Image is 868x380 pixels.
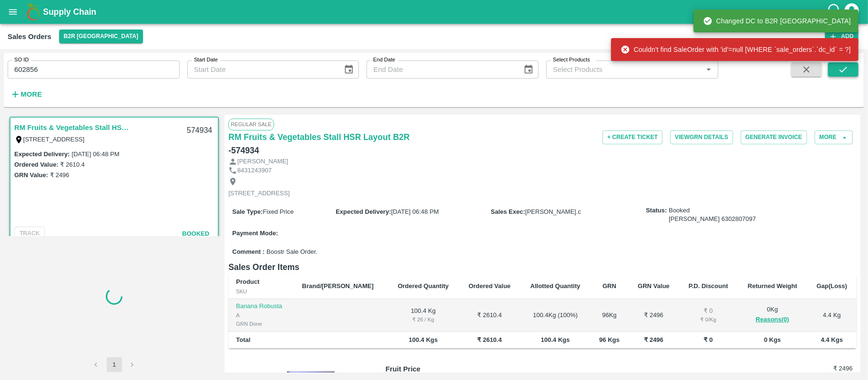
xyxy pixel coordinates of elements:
label: Payment Mode : [232,230,278,237]
b: Ordered Quantity [398,282,449,290]
button: Choose date [340,60,358,79]
label: ₹ 2496 [50,171,70,179]
div: 100.4 Kg ( 100 %) [528,311,583,320]
span: Regular Sale [228,119,274,130]
b: 100.4 Kgs [409,336,438,343]
label: [STREET_ADDRESS] [23,136,85,143]
div: ₹ 26 / Kg [395,315,451,324]
div: account of current user [843,2,860,22]
label: Comment : [232,248,265,257]
b: 4.4 Kgs [821,336,843,343]
p: [STREET_ADDRESS] [228,189,290,198]
div: SKU [236,287,286,296]
div: ₹ 0 [686,307,730,316]
div: customer-support [827,3,843,20]
button: Reasons(0) [745,314,800,325]
b: 0 Kgs [764,336,781,343]
div: 574934 [181,120,218,142]
span: Boostr Sale Order. [266,248,317,257]
b: Brand/[PERSON_NAME] [302,282,374,290]
td: 4.4 Kg [807,299,857,332]
label: Start Date [194,56,218,64]
span: Fixed Price [263,208,294,215]
b: Gap(Loss) [817,282,847,290]
p: Banana Robusta [236,302,286,311]
b: Returned Weight [748,282,797,290]
label: Sales Exec : [491,208,525,215]
nav: pagination navigation [87,357,142,372]
div: 96 Kg [598,311,621,320]
div: Sales Orders [8,30,51,43]
div: [PERSON_NAME] 6302807097 [669,215,756,224]
span: [PERSON_NAME].c [525,208,581,215]
label: Ordered Value: [14,161,58,168]
button: Choose date [520,60,538,79]
input: Enter SO ID [8,60,180,79]
div: Changed DC to B2R [GEOGRAPHIC_DATA] [703,12,851,30]
label: Sale Type : [232,208,263,215]
div: Couldn't find SaleOrder with 'id'=null [WHERE `sale_orders`.`dc_id` = ?] [621,41,851,58]
td: 100.4 Kg [388,299,459,332]
b: 96 Kgs [599,336,620,343]
label: Status: [646,206,667,215]
p: Fruit Price [386,364,502,374]
label: Expected Delivery : [14,150,70,158]
b: Ordered Value [469,282,511,290]
b: ₹ 2610.4 [477,336,501,343]
p: [PERSON_NAME] [237,157,288,166]
a: RM Fruits & Vegetables Stall HSR Layout B2R [228,130,409,144]
b: P.D. Discount [689,282,728,290]
input: Select Products [549,63,700,76]
button: Select DC [59,30,143,43]
strong: More [20,90,42,98]
h6: ₹ 2496 [775,364,853,373]
h6: - 574934 [228,144,259,157]
b: ₹ 0 [704,336,713,343]
div: ₹ 0 / Kg [686,315,730,324]
span: [DATE] 06:48 PM [391,208,439,215]
button: page 1 [107,357,122,372]
input: Start Date [187,60,336,79]
b: 100.4 Kgs [541,336,570,343]
span: Booked [182,230,209,237]
b: Supply Chain [43,7,96,17]
button: ViewGRN Details [670,130,733,144]
input: End Date [367,60,515,79]
label: GRN Value: [14,171,48,179]
h6: Sales Order Items [228,260,857,274]
label: [DATE] 06:48 PM [71,150,119,158]
a: Supply Chain [43,5,827,19]
div: 0 Kg [745,305,800,325]
b: GRN [602,282,616,290]
p: 8431243907 [237,166,272,175]
label: End Date [373,56,395,64]
a: RM Fruits & Vegetables Stall HSR Layout B2R [14,121,133,134]
td: ₹ 2610.4 [459,299,521,332]
button: + Create Ticket [602,130,663,144]
b: Total [236,336,250,343]
button: More [8,86,44,102]
button: Open [703,63,715,76]
button: More [815,130,853,144]
td: ₹ 2496 [629,299,679,332]
div: GRN Done [236,320,286,328]
label: Select Products [553,56,590,64]
label: SO ID [14,56,29,64]
label: Expected Delivery : [336,208,391,215]
b: Product [236,278,259,285]
div: A [236,311,286,320]
span: Booked [669,206,756,224]
label: ₹ 2610.4 [60,161,84,168]
button: Generate Invoice [741,130,807,144]
b: ₹ 2496 [644,336,664,343]
b: GRN Value [638,282,669,290]
button: open drawer [2,1,24,23]
b: Allotted Quantity [531,282,581,290]
img: logo [24,2,43,21]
